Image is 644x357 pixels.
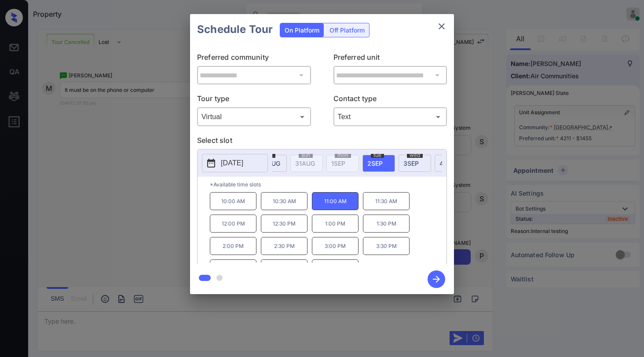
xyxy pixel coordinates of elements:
[210,215,256,233] p: 12:00 PM
[197,52,311,66] p: Preferred community
[439,160,455,167] span: 4 SEP
[312,259,359,277] p: 5:00 PM
[422,268,450,291] button: btn-next
[199,109,309,124] div: Virtual
[363,192,410,210] p: 11:30 AM
[312,192,359,210] p: 11:00 AM
[261,192,307,210] p: 10:30 AM
[210,237,256,255] p: 2:00 PM
[435,155,467,172] div: date-select
[210,259,256,277] p: 4:00 PM
[221,158,243,168] p: [DATE]
[336,109,445,124] div: Text
[333,93,447,107] p: Contact type
[197,93,311,107] p: Tour type
[362,155,395,172] div: date-select
[210,177,446,192] p: *Available time slots
[363,237,410,255] p: 3:30 PM
[399,155,431,172] div: date-select
[325,23,369,37] div: Off Platform
[280,23,324,37] div: On Platform
[197,135,447,149] p: Select slot
[312,215,359,233] p: 1:00 PM
[210,192,256,210] p: 10:00 AM
[312,237,359,255] p: 3:00 PM
[261,215,307,233] p: 12:30 PM
[371,153,384,158] span: tue
[333,52,447,66] p: Preferred unit
[261,237,307,255] p: 2:30 PM
[367,160,383,167] span: 2 SEP
[403,160,419,167] span: 3 SEP
[261,259,307,277] p: 4:30 PM
[190,14,280,45] h2: Schedule Tour
[433,18,450,35] button: close
[407,153,423,158] span: wed
[202,154,268,172] button: [DATE]
[363,215,410,233] p: 1:30 PM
